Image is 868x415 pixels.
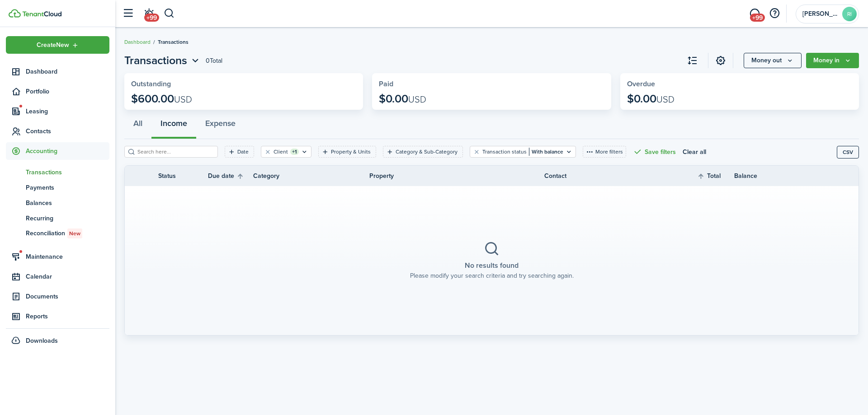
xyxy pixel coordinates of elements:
[544,171,680,181] th: Contact
[124,112,151,139] button: All
[802,11,839,17] span: RANDALL INVESTMENT PROPERTIES
[746,2,763,25] a: Messaging
[750,14,765,22] span: +99
[9,9,21,18] img: TenantCloud
[583,146,626,158] button: More filters
[473,148,481,155] button: Clear filter
[331,148,371,156] filter-tag-label: Property & Units
[6,180,109,195] a: Payments
[26,292,109,301] span: Documents
[26,87,109,96] span: Portfolio
[6,308,109,325] a: Reports
[274,148,288,156] filter-tag-label: Client
[26,272,109,281] span: Calendar
[379,80,604,88] widget-stats-title: Paid
[26,336,58,345] span: Downloads
[140,2,157,25] a: Notifications
[26,214,109,223] span: Recurring
[26,67,109,76] span: Dashboard
[26,146,109,156] span: Accounting
[656,93,675,106] span: USD
[6,226,109,241] a: ReconciliationNew
[158,171,208,181] th: Status
[253,171,369,181] th: Category
[26,168,109,177] span: Transactions
[26,252,109,261] span: Maintenance
[144,14,159,22] span: +99
[206,56,222,65] header-page-total: 0 Total
[69,229,80,238] span: New
[744,53,802,68] button: Money out
[369,171,544,181] th: Property
[482,148,527,156] filter-tag-label: Transaction status
[408,93,426,106] span: USD
[396,148,458,156] filter-tag-label: Category & Sub-Category
[734,171,788,181] th: Balance
[6,36,109,54] button: Open menu
[465,260,519,271] placeholder-title: No results found
[6,195,109,210] a: Balances
[208,171,253,182] th: Sort
[26,107,109,116] span: Leasing
[842,7,857,21] avatar-text: RI
[318,146,376,158] filter-tag: Open filter
[22,11,61,17] img: TenantCloud
[131,93,192,105] p: $600.00
[6,164,109,180] a: Transactions
[26,183,109,192] span: Payments
[196,112,245,139] button: Expense
[237,148,249,156] filter-tag-label: Date
[124,52,187,69] span: Transactions
[806,53,859,68] button: Open menu
[225,146,254,158] filter-tag: Open filter
[124,52,201,69] button: Open menu
[26,198,109,208] span: Balances
[6,63,109,80] a: Dashboard
[633,146,676,158] button: Save filters
[26,312,109,321] span: Reports
[26,126,109,136] span: Contacts
[158,38,189,46] span: Transactions
[290,149,299,155] filter-tag-counter: +1
[26,228,109,238] span: Reconciliation
[744,53,802,68] button: Open menu
[529,148,563,156] filter-tag-value: With balance
[806,53,859,68] button: Money in
[627,93,675,105] p: $0.00
[383,146,463,158] filter-tag: Open filter
[124,38,151,46] a: Dashboard
[470,146,576,158] filter-tag: Open filter
[410,271,574,280] placeholder-description: Please modify your search criteria and try searching again.
[627,80,852,88] widget-stats-title: Overdue
[697,171,734,182] th: Sort
[837,146,859,159] button: CSV
[261,146,311,158] filter-tag: Open filter
[131,80,356,88] widget-stats-title: Outstanding
[767,6,782,21] button: Open resource center
[174,93,192,106] span: USD
[379,93,426,105] p: $0.00
[6,210,109,226] a: Recurring
[683,146,706,158] button: Clear all
[135,148,215,156] input: Search here...
[37,42,69,48] span: Create New
[119,5,137,22] button: Open sidebar
[164,6,175,21] button: Search
[124,52,201,69] button: Transactions
[264,148,272,155] button: Clear filter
